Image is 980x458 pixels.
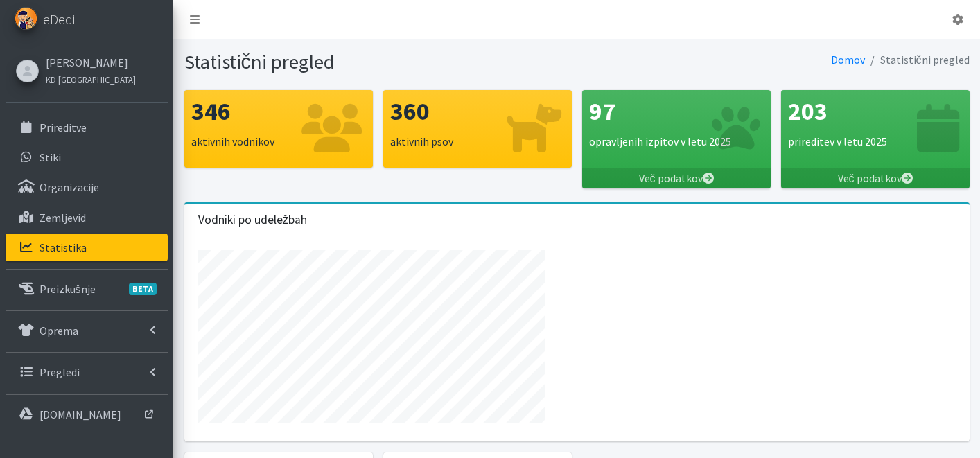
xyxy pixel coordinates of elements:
span: eDedi [43,9,75,30]
a: Stiki [6,143,168,171]
a: Domov [831,53,865,67]
a: PreizkušnjeBETA [6,275,168,303]
a: Zemljevid [6,204,168,231]
p: Organizacije [40,180,99,194]
a: Statistika [6,234,168,261]
small: KD [GEOGRAPHIC_DATA] [46,74,136,85]
p: [DOMAIN_NAME] [40,407,121,421]
a: Več podatkov [781,168,970,188]
h3: Vodniki po udeležbah [198,213,308,227]
p: Statistika [40,240,87,254]
p: aktivnih vodnikov [191,133,366,150]
a: Organizacije [6,173,168,201]
p: aktivnih psov [390,133,565,150]
h3: 346 [191,97,366,126]
h3: 97 [589,97,764,126]
p: Stiki [40,150,61,164]
a: Oprema [6,317,168,344]
a: Prireditve [6,114,168,141]
p: Oprema [40,324,78,337]
p: Zemljevid [40,211,86,224]
h3: 360 [390,97,565,126]
img: eDedi [15,7,37,30]
li: Statistični pregled [865,50,970,70]
a: [PERSON_NAME] [46,54,136,71]
a: Pregledi [6,358,168,386]
span: BETA [129,283,157,295]
p: Preizkušnje [40,282,96,296]
p: opravljenih izpitov v letu 2025 [589,133,764,150]
p: Pregledi [40,365,80,379]
p: prireditev v letu 2025 [788,133,963,150]
a: [DOMAIN_NAME] [6,400,168,428]
h1: Statistični pregled [184,50,572,74]
h3: 203 [788,97,963,126]
p: Prireditve [40,121,87,134]
a: Več podatkov [582,168,771,188]
a: KD [GEOGRAPHIC_DATA] [46,71,136,87]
